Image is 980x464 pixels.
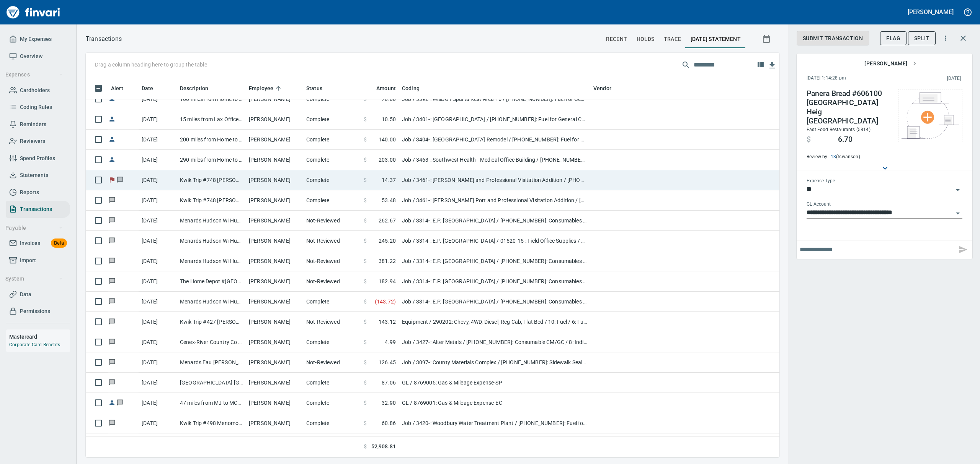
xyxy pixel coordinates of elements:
[303,433,361,454] td: Complete
[803,34,863,43] span: Submit Transaction
[111,84,133,93] span: Alert
[382,399,396,407] span: 32.90
[755,59,766,71] button: Choose columns to display
[177,271,246,292] td: The Home Depot #[GEOGRAPHIC_DATA]
[593,84,621,93] span: Vendor
[51,239,67,248] span: Beta
[139,332,177,352] td: [DATE]
[20,204,52,214] span: Transactions
[838,135,853,144] span: 6.70
[177,352,246,373] td: Menards Eau [PERSON_NAME] [PERSON_NAME] Eau [PERSON_NAME]
[399,130,590,150] td: Job / 3404-: [GEOGRAPHIC_DATA] Remodel / [PHONE_NUMBER]: Fuel for General Conditions Equipment / ...
[9,342,60,347] a: Corporate Card Benefits
[399,231,590,251] td: Job / 3314-: E.P. [GEOGRAPHIC_DATA] / 01520-15-: Field Office Supplies / 8: Indirects
[139,393,177,413] td: [DATE]
[379,217,396,224] span: 262.67
[180,84,209,93] span: Description
[246,433,303,454] td: [PERSON_NAME]
[6,303,70,320] a: Permissions
[880,31,906,45] button: Flag
[303,130,361,150] td: Complete
[382,379,396,386] span: 87.06
[6,167,70,184] a: Statements
[20,102,52,112] span: Coding Rules
[399,190,590,211] td: Job / 3461-: [PERSON_NAME] Port and Professional Visitation Addition / [PHONE_NUMBER]: Fuel for G...
[108,319,116,324] span: Has messages
[86,34,122,44] p: Transactions
[306,84,322,93] span: Status
[108,420,116,425] span: Has messages
[246,292,303,312] td: [PERSON_NAME]
[379,156,396,164] span: 203.00
[379,359,396,366] span: 126.45
[399,352,590,373] td: Job / 3097-: County Materials Complex / [PHONE_NUMBER]: Sidewalk Sealer, M&J Inst / 2: Material
[399,393,590,413] td: GL / 8769001: Gas & Mileage Expense-EC
[364,136,367,143] span: $
[952,208,963,219] button: Open
[303,312,361,332] td: Not-Reviewed
[95,61,207,68] p: Drag a column heading here to group the table
[108,360,116,365] span: Has messages
[755,30,779,48] button: Show transactions within a particular date range
[108,279,116,284] span: Has messages
[364,156,367,164] span: $
[303,352,361,373] td: Not-Reviewed
[399,292,590,312] td: Job / 3314-: E.P. [GEOGRAPHIC_DATA] / [PHONE_NUMBER]: Consumables - Carpentry / 8: Indirects
[379,237,396,245] span: 245.20
[379,136,396,143] span: 140.00
[139,271,177,292] td: [DATE]
[6,133,70,150] a: Reviewers
[897,75,961,83] span: This charge was settled by the merchant and appears on the 2025/08/31 statement.
[364,176,367,184] span: $
[20,34,52,44] span: My Expenses
[6,99,70,116] a: Coding Rules
[20,86,50,95] span: Cardholders
[20,238,40,248] span: Invoices
[246,413,303,433] td: [PERSON_NAME]
[108,339,116,344] span: Has messages
[364,379,367,386] span: $
[303,332,361,352] td: Complete
[399,251,590,271] td: Job / 3314-: E.P. [GEOGRAPHIC_DATA] / [PHONE_NUMBER]: Consumables - Carpentry / 8: Indirects
[177,231,246,251] td: Menards Hudson Wi Hudson [GEOGRAPHIC_DATA]
[375,298,396,305] span: ( 143.72 )
[6,235,70,252] a: InvoicesBeta
[303,373,361,393] td: Complete
[246,109,303,130] td: [PERSON_NAME]
[364,359,367,366] span: $
[246,170,303,190] td: [PERSON_NAME]
[6,286,70,303] a: Data
[303,231,361,251] td: Not-Reviewed
[807,153,890,161] span: Review by: (tswanson)
[9,333,70,341] h6: Mastercard
[364,257,367,265] span: $
[382,419,396,427] span: 60.86
[691,34,741,44] span: [DATE] Statement
[177,433,246,454] td: Kwik Trip #498 Menomonie [GEOGRAPHIC_DATA]
[807,202,831,207] label: GL Account
[303,413,361,433] td: Complete
[382,115,396,123] span: 10.50
[908,31,936,45] button: Split
[139,433,177,454] td: [DATE]
[385,338,396,346] span: 4.99
[20,120,46,129] span: Reminders
[139,312,177,332] td: [DATE]
[108,299,116,304] span: Has messages
[303,170,361,190] td: Complete
[111,84,123,93] span: Alert
[2,272,66,286] button: System
[139,170,177,190] td: [DATE]
[20,170,48,180] span: Statements
[399,433,590,454] td: Job / 3420-: Woodbury Water Treatment Plant / [PHONE_NUMBER]: Fuel for General Conditions/CM Equi...
[20,52,42,61] span: Overview
[606,34,627,44] span: recent
[116,177,124,182] span: Has messages
[177,251,246,271] td: Menards Hudson Wi Hudson [GEOGRAPHIC_DATA]
[664,34,681,44] span: trace
[807,89,890,126] h4: Panera Bread #606100 [GEOGRAPHIC_DATA] Heig [GEOGRAPHIC_DATA]
[139,190,177,211] td: [DATE]
[399,373,590,393] td: GL / 8769005: Gas & Mileage Expense-SP
[399,211,590,231] td: Job / 3314-: E.P. [GEOGRAPHIC_DATA] / [PHONE_NUMBER]: Consumables - Carpentry / 8: Indirects
[954,240,972,259] span: This will send this message to the employee, notifying them about it if possible. To just make an...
